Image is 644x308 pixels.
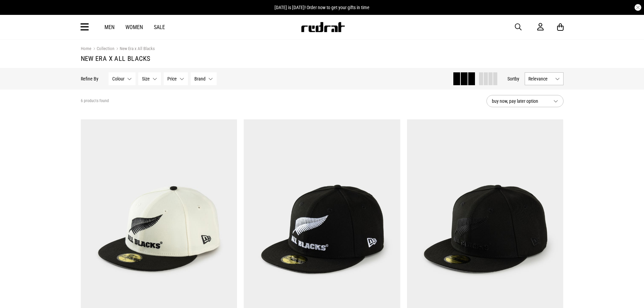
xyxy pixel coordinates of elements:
[525,72,564,85] button: Relevance
[515,76,519,81] span: by
[301,22,345,32] img: Redrat logo
[164,72,188,85] button: Price
[275,5,369,10] span: [DATE] is [DATE]! Order now to get your gifts in time
[109,72,136,85] button: Colour
[191,72,217,85] button: Brand
[104,24,115,30] a: Men
[167,76,177,81] span: Price
[91,46,114,52] a: Collection
[81,76,98,81] p: Refine By
[194,76,206,81] span: Brand
[114,46,155,52] a: New Era x All Blacks
[125,24,143,30] a: Women
[486,95,564,107] button: buy now, pay later option
[528,76,552,81] span: Relevance
[81,98,109,104] span: 6 products found
[138,72,161,85] button: Size
[507,75,519,83] button: Sortby
[81,54,564,63] h1: New Era x All Blacks
[81,46,91,51] a: Home
[154,24,165,30] a: Sale
[142,76,150,81] span: Size
[492,97,548,105] span: buy now, pay later option
[112,76,124,81] span: Colour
